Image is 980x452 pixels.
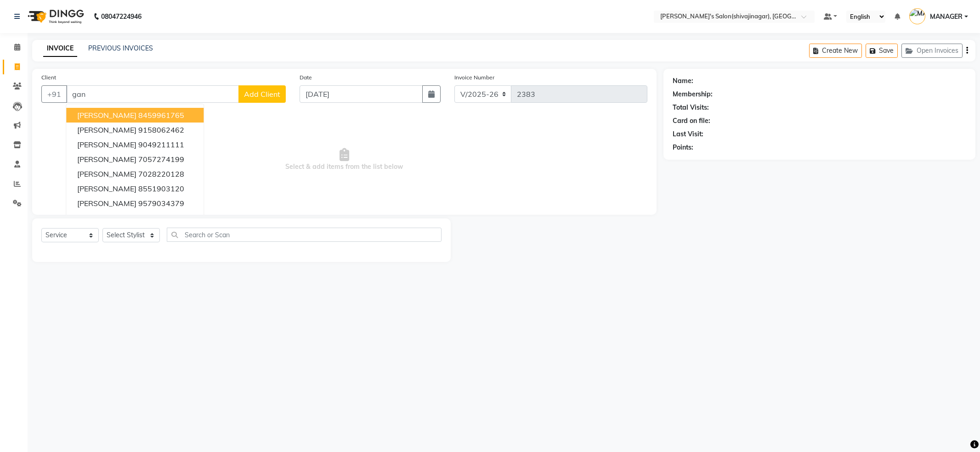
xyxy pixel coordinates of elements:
[101,4,142,29] b: 08047224946
[88,44,153,52] a: PREVIOUS INVOICES
[809,44,862,58] button: Create New
[138,111,184,120] ngb-highlight: 8459961765
[77,199,136,208] span: [PERSON_NAME]
[77,213,145,223] span: [PERSON_NAME] .2
[66,85,239,103] input: Search by Name/Mobile/Email/Code
[138,199,184,208] ngb-highlight: 9579034379
[23,4,86,29] img: logo
[673,143,693,152] div: Points:
[138,125,184,134] ngb-highlight: 9158062462
[147,213,193,223] ngb-highlight: 8275339936
[77,155,136,164] span: [PERSON_NAME]
[138,184,184,193] ngb-highlight: 8551903120
[77,111,136,120] span: [PERSON_NAME]
[673,103,709,112] div: Total Visits:
[901,44,963,58] button: Open Invoices
[43,40,77,57] a: INVOICE
[244,89,280,99] span: Add Client
[77,140,136,149] span: [PERSON_NAME]
[41,114,647,206] span: Select & add items from the list below
[77,125,136,134] span: [PERSON_NAME]
[41,85,67,103] button: +91
[77,169,136,179] span: [PERSON_NAME]
[866,44,898,58] button: Save
[138,155,184,164] ngb-highlight: 7057274199
[138,169,184,179] ngb-highlight: 7028220128
[673,76,693,86] div: Name:
[77,184,136,193] span: [PERSON_NAME]
[673,116,710,126] div: Card on file:
[41,73,56,82] label: Client
[167,228,442,242] input: Search or Scan
[930,12,963,22] span: MANAGER
[138,140,184,149] ngb-highlight: 9049211111
[673,89,713,99] div: Membership:
[909,8,925,24] img: MANAGER
[673,129,703,139] div: Last Visit:
[300,73,312,82] label: Date
[238,85,286,103] button: Add Client
[454,73,494,82] label: Invoice Number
